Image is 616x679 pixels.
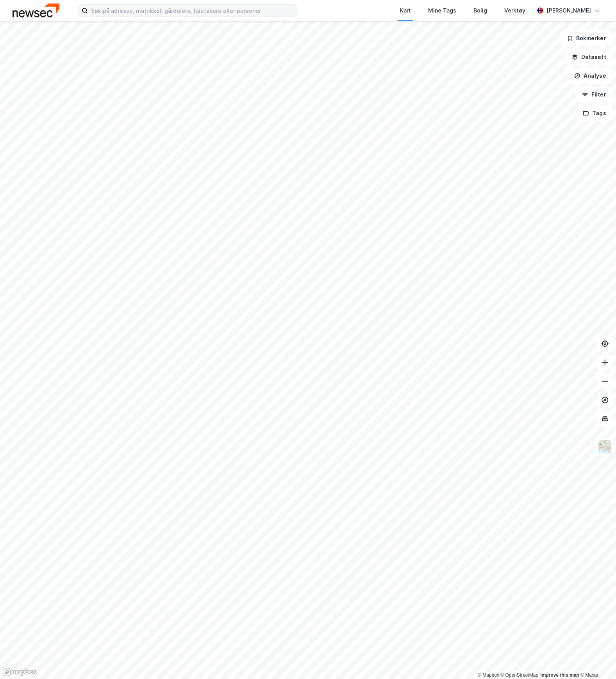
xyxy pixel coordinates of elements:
[577,641,616,679] div: Kontrollprogram for chat
[546,6,591,15] div: [PERSON_NAME]
[577,105,613,121] button: Tags
[504,6,525,15] div: Verktøy
[478,672,499,678] a: Mapbox
[88,5,296,16] input: Søk på adresse, matrikkel, gårdeiere, leietakere eller personer
[541,672,579,678] a: Improve this map
[575,87,613,102] button: Filter
[12,4,59,17] img: newsec-logo.f6e21ccffca1b3a03d2d.png
[473,6,487,15] div: Bolig
[560,30,613,46] button: Bokmerker
[400,6,411,15] div: Kart
[565,49,613,65] button: Datasett
[2,668,37,677] a: Mapbox homepage
[428,6,456,15] div: Mine Tags
[568,68,613,84] button: Analyse
[598,440,612,454] img: Z
[501,672,539,678] a: OpenStreetMap
[577,641,616,679] iframe: Chat Widget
